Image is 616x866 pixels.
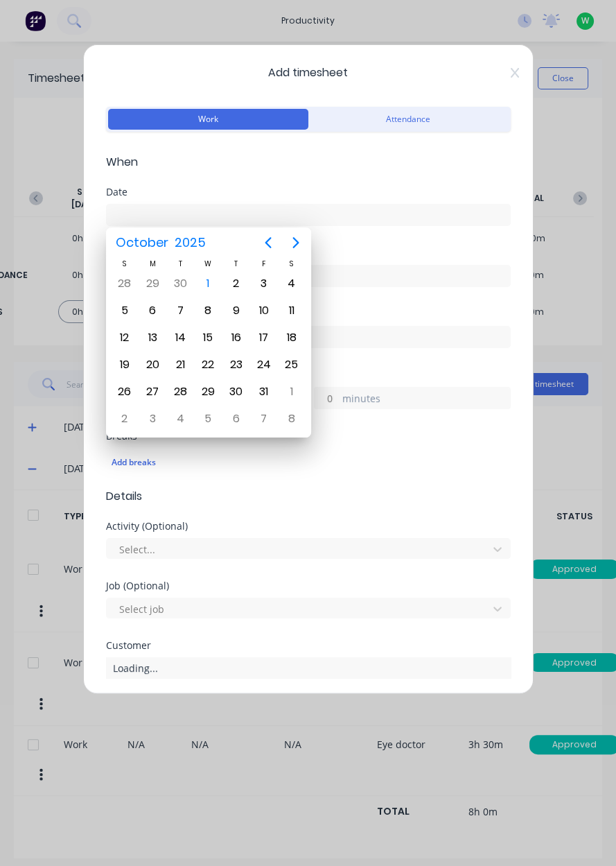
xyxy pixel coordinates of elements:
button: October2025 [107,230,215,255]
div: Friday, November 7, 2025 [254,408,274,429]
div: Friday, October 31, 2025 [254,381,274,402]
div: Monday, October 13, 2025 [142,327,163,348]
div: T [166,258,194,270]
div: Breaks [106,431,511,441]
button: Attendance [308,109,509,130]
div: T [222,258,249,270]
div: Sunday, October 5, 2025 [114,300,135,321]
div: Saturday, October 11, 2025 [281,300,302,321]
button: Previous page [254,229,282,257]
div: Wednesday, October 22, 2025 [197,354,218,375]
div: Saturday, November 1, 2025 [281,381,302,402]
div: Wednesday, October 29, 2025 [197,381,218,402]
div: Loading... [106,657,511,678]
div: Today, Wednesday, October 1, 2025 [197,273,218,294]
div: Sunday, September 28, 2025 [114,273,135,294]
span: October [113,230,172,255]
div: Sunday, October 19, 2025 [114,354,135,375]
div: Tuesday, October 21, 2025 [170,354,191,375]
button: Work [108,109,308,130]
div: Monday, November 3, 2025 [142,408,163,429]
div: Tuesday, October 28, 2025 [170,381,191,402]
input: 0 [315,388,339,408]
label: minutes [342,391,510,408]
div: M [139,258,166,270]
span: Add timesheet [106,64,511,81]
div: Tuesday, November 4, 2025 [170,408,191,429]
div: Wednesday, November 5, 2025 [197,408,218,429]
div: Thursday, November 6, 2025 [226,408,247,429]
div: Tuesday, September 30, 2025 [170,273,191,294]
div: Thursday, October 9, 2025 [226,300,247,321]
div: Saturday, October 25, 2025 [281,354,302,375]
div: Thursday, October 23, 2025 [226,354,247,375]
div: Monday, October 20, 2025 [142,354,163,375]
span: When [106,154,511,171]
div: Saturday, November 8, 2025 [281,408,302,429]
div: Monday, October 6, 2025 [142,300,163,321]
div: Job (Optional) [106,581,511,591]
div: Saturday, October 18, 2025 [281,327,302,348]
div: Tuesday, October 14, 2025 [170,327,191,348]
span: 2025 [172,230,209,255]
div: S [111,258,139,270]
div: Monday, October 27, 2025 [142,381,163,402]
span: Details [106,488,511,505]
div: W [194,258,222,270]
button: Next page [282,229,310,257]
div: Add breaks [112,453,505,471]
div: Wednesday, October 8, 2025 [197,300,218,321]
div: Friday, October 24, 2025 [254,354,274,375]
div: Monday, September 29, 2025 [142,273,163,294]
div: Thursday, October 16, 2025 [226,327,247,348]
div: Sunday, October 12, 2025 [114,327,135,348]
div: Saturday, October 4, 2025 [281,273,302,294]
div: S [278,258,306,270]
div: Date [106,187,511,197]
div: Tuesday, October 7, 2025 [170,300,191,321]
div: Sunday, October 26, 2025 [114,381,135,402]
div: Customer [106,641,511,650]
div: Friday, October 10, 2025 [254,300,274,321]
div: Wednesday, October 15, 2025 [197,327,218,348]
div: Friday, October 3, 2025 [254,273,274,294]
div: Thursday, October 2, 2025 [226,273,247,294]
div: F [250,258,278,270]
div: Activity (Optional) [106,521,511,531]
div: Sunday, November 2, 2025 [114,408,135,429]
div: Friday, October 17, 2025 [254,327,274,348]
div: Thursday, October 30, 2025 [226,381,247,402]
